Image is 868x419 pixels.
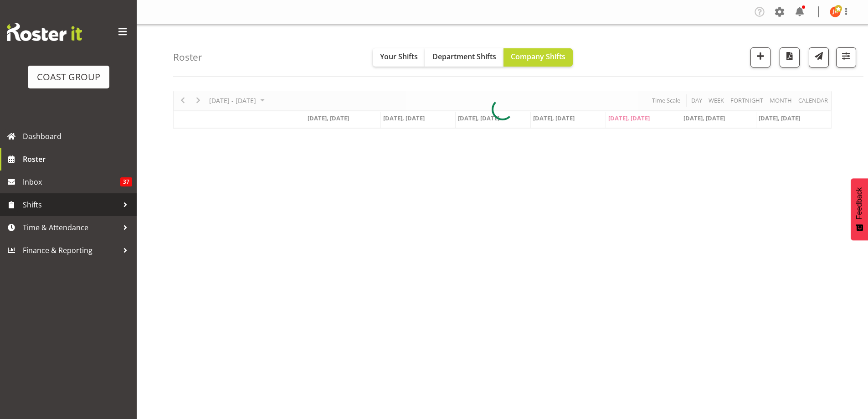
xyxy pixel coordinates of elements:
span: Your Shifts [380,52,418,62]
span: Feedback [855,187,863,219]
button: Filter Shifts [836,47,856,67]
button: Send a list of all shifts for the selected filtered period to all rostered employees. [809,47,829,67]
span: 37 [120,177,132,186]
button: Your Shifts [373,48,425,67]
button: Download a PDF of the roster according to the set date range. [780,47,800,67]
button: Department Shifts [425,48,503,67]
span: Time & Attendance [23,221,118,234]
span: Department Shifts [432,52,496,62]
span: Shifts [23,198,118,212]
button: Add a new shift [750,47,770,67]
span: Company Shifts [511,52,565,62]
span: Finance & Reporting [23,243,118,257]
button: Feedback - Show survey [851,178,868,240]
h4: Roster [173,52,202,62]
img: Rosterit website logo [7,23,82,41]
span: Inbox [23,175,120,189]
button: Company Shifts [503,48,573,67]
span: Roster [23,152,132,166]
img: joe-kalantakusuwan-kalantakusuwan8781.jpg [830,6,841,17]
div: COAST GROUP [37,70,100,84]
span: Dashboard [23,129,132,143]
